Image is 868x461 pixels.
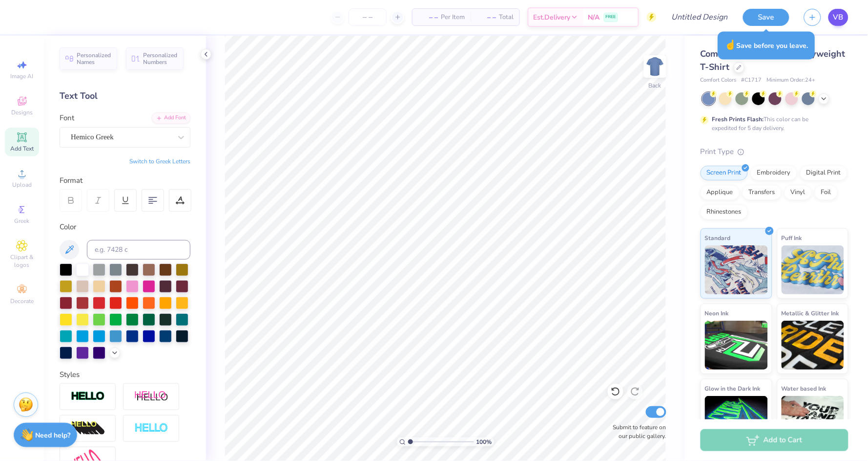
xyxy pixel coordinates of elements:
label: Font [60,112,74,124]
img: Puff Ink [782,245,845,294]
span: 100 % [476,438,492,446]
div: Rhinestones [701,205,748,220]
img: Negative Space [134,423,168,434]
div: Text Tool [60,89,190,103]
span: # C1717 [742,76,762,85]
a: VB [828,9,848,26]
span: Add Text [10,145,34,153]
div: Format [60,175,191,186]
span: Neon Ink [705,308,729,318]
span: Water based Ink [782,383,827,394]
span: Per Item [441,12,465,22]
span: – – [476,12,496,22]
span: Upload [12,181,32,189]
div: Styles [60,369,190,380]
span: Total [499,12,514,22]
span: Greek [15,217,30,225]
div: Transfers [743,185,782,200]
span: Personalized Numbers [143,52,178,66]
span: Puff Ink [782,233,802,243]
span: ☝️ [725,39,737,52]
span: Image AI [11,72,34,80]
span: Minimum Order: 24 + [767,76,816,85]
img: 3d Illusion [71,421,105,437]
span: Metallic & Glitter Ink [782,308,839,318]
span: – – [418,12,438,22]
input: – – [349,8,387,26]
div: Applique [701,185,740,200]
img: Standard [705,245,768,294]
div: Back [649,81,661,90]
span: Personalized Names [77,52,111,66]
img: Neon Ink [705,321,768,370]
div: Digital Print [800,166,847,180]
div: Foil [815,185,838,200]
img: Stroke [71,391,105,402]
span: FREE [606,14,616,21]
div: Add Font [152,112,190,124]
div: Screen Print [701,166,748,180]
div: Print Type [701,146,848,157]
label: Submit to feature on our public gallery. [608,423,666,440]
strong: Fresh Prints Flash: [712,115,764,123]
span: Comfort Colors [701,76,737,85]
span: Designs [11,109,33,116]
span: Clipart & logos [5,253,39,269]
div: Save before you leave. [718,32,815,60]
span: Est. Delivery [534,12,571,22]
div: Embroidery [751,166,797,180]
strong: Need help? [36,431,71,440]
img: Shadow [134,391,168,403]
img: Glow in the Dark Ink [705,396,768,445]
button: Switch to Greek Letters [129,157,190,165]
span: VB [833,12,844,23]
span: N/A [588,12,600,22]
span: Glow in the Dark Ink [705,383,761,394]
input: Untitled Design [664,7,736,27]
div: Vinyl [785,185,812,200]
button: Save [743,9,789,26]
span: Decorate [10,297,34,305]
img: Back [645,57,665,76]
div: Color [60,221,190,233]
input: e.g. 7428 c [87,240,190,260]
img: Water based Ink [782,396,845,445]
span: Comfort Colors Adult Heavyweight T-Shirt [701,48,846,73]
img: Metallic & Glitter Ink [782,321,845,370]
span: Standard [705,233,731,243]
div: This color can be expedited for 5 day delivery. [712,115,832,132]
